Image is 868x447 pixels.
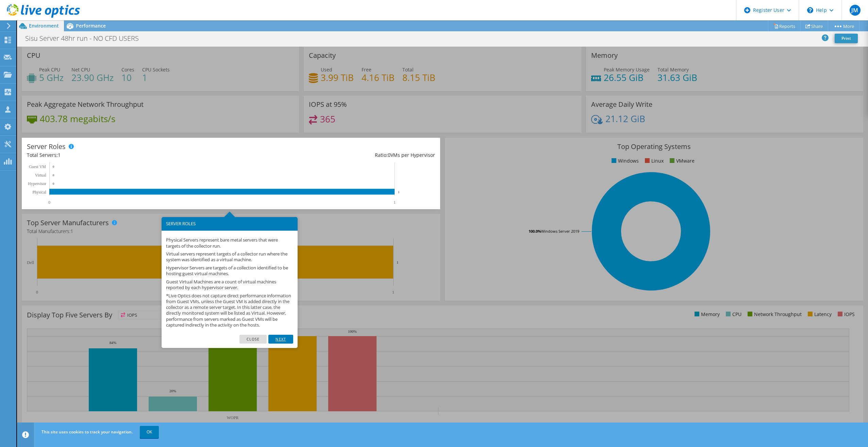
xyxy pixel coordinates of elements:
[119,311,172,319] span: IOPS
[166,279,293,291] p: Guest Virtual Machines are a count of virtual machines reported by each hypervisor server.
[41,429,133,435] span: This site uses cookies to track your navigation.
[807,7,813,13] svg: \n
[140,426,159,438] a: OK
[166,237,293,249] p: Physical Servers represent bare metal servers that were targets of the collector run.
[166,293,293,328] p: *Live Optics does not capture direct performance information from Guest VMs, unless the Guest VM ...
[76,22,106,29] span: Performance
[166,221,293,226] h3: SERVER ROLES
[828,21,859,31] a: More
[166,265,293,277] p: Hypervisor Servers are targets of a collection identified to be hosting guest virtual machines.
[800,21,828,31] a: Share
[835,34,858,43] a: Print
[166,251,293,263] p: Virtual servers represent targets of a collector run where the system was identified as a virtual...
[768,21,801,31] a: Reports
[29,22,59,29] span: Environment
[239,335,267,344] a: Close
[22,35,149,42] h1: Sisu Server 48hr run - NO CFD USERS
[268,335,293,344] a: Next
[850,5,861,16] span: JM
